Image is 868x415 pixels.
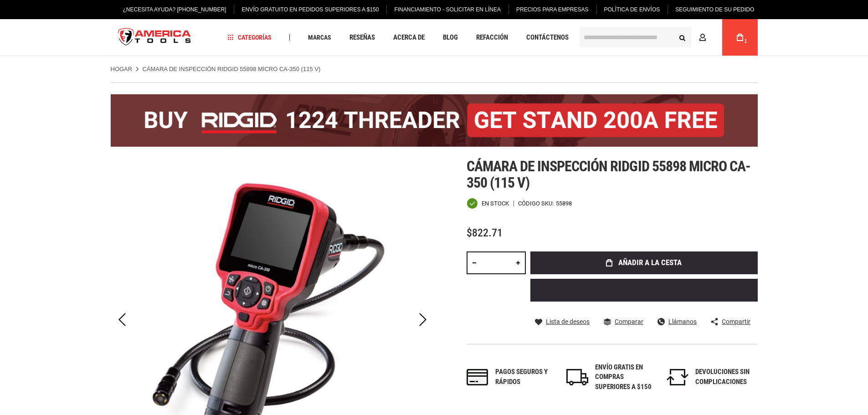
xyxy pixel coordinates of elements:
[467,369,488,385] img: pagos
[722,318,750,325] font: Compartir
[472,31,512,44] a: Refacción
[476,33,508,41] font: Refacción
[667,369,688,385] img: devoluciones
[142,66,320,72] font: CÁMARA DE INSPECCIÓN RIDGID 55898 MICRO CA-350 (115 V)
[111,20,199,55] img: Herramientas de América
[467,198,509,209] div: Disponibilidad
[731,19,749,56] a: 1
[668,318,697,325] font: Llámanos
[443,33,458,41] font: Blog
[238,34,272,41] font: Categorías
[615,318,643,325] font: Comparar
[308,34,331,41] font: Marcas
[111,94,758,147] img: BOGO: ¡Compre la roscadora RIDGID® 1224 (26092) y obtenga el soporte 92467 200A GRATIS!
[556,200,572,207] font: 55898
[467,158,751,191] font: Cámara de inspección Ridgid 55898 Micro CA-350 (115 V)
[530,251,758,274] button: añadir a la cesta
[675,6,754,13] font: Seguimiento de su pedido
[695,368,750,385] font: DEVOLUCIONES SIN COMPLICACIONES
[439,31,462,44] a: Blog
[604,318,643,326] a: Comparar
[709,34,733,41] font: Cuenta
[595,363,652,391] font: ENVÍO GRATIS EN COMPRAS SUPERIORES A $150
[546,318,590,325] font: Lista de deseos
[304,31,335,44] a: Marcas
[482,200,509,207] font: En stock
[516,6,589,13] font: Precios para empresas
[111,66,133,72] font: Hogar
[349,33,375,41] font: Reseñas
[522,31,573,44] a: Contáctenos
[518,200,552,207] font: Código SKU
[745,39,747,44] font: 1
[111,65,133,73] a: Hogar
[657,318,697,326] a: Llámanos
[393,33,425,41] font: Acerca de
[535,318,590,326] a: Lista de deseos
[674,29,691,46] button: Buscar
[389,31,429,44] a: Acerca de
[241,6,379,13] font: Envío gratuito en pedidos superiores a $150
[345,31,379,44] a: Reseñas
[111,20,199,55] a: logotipo de la tienda
[526,33,569,41] font: Contáctenos
[394,6,501,13] font: Financiamiento - Solicitar en línea
[495,368,548,385] font: Pagos seguros y rápidos
[123,6,226,13] font: ¿Necesita ayuda? [PHONE_NUMBER]
[604,6,660,13] font: Política de envíos
[223,31,276,44] a: Categorías
[467,226,503,239] font: $822.71
[566,369,588,385] img: envío
[618,258,682,267] font: añadir a la cesta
